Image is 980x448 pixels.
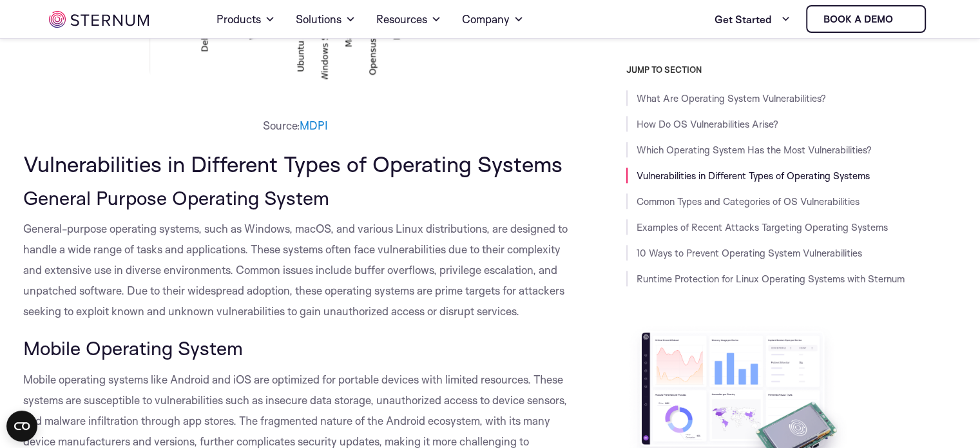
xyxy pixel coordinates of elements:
a: Which Operating System Has the Most Vulnerabilities? [637,144,872,156]
a: Products [216,1,275,37]
img: sternum iot [898,14,908,24]
a: Book a demo [806,5,926,33]
a: What Are Operating System Vulnerabilities? [637,92,826,104]
span: Source: [263,119,300,132]
a: Resources [376,1,441,37]
h3: JUMP TO SECTION [626,64,957,75]
span: General Purpose Operating System [23,186,329,209]
a: Get Started [715,6,791,32]
a: 10 Ways to Prevent Operating System Vulnerabilities [637,247,862,259]
span: Vulnerabilities in Different Types of Operating Systems [23,150,562,177]
a: Runtime Protection for Linux Operating Systems with Sternum [637,273,905,285]
a: Common Types and Categories of OS Vulnerabilities [637,195,860,208]
span: Mobile Operating System [23,336,243,360]
img: sternum iot [49,11,149,28]
button: Open CMP widget [6,411,37,442]
a: Examples of Recent Attacks Targeting Operating Systems [637,221,888,233]
a: Vulnerabilities in Different Types of Operating Systems [637,170,870,182]
span: General-purpose operating systems, such as Windows, macOS, and various Linux distributions, are d... [23,222,568,318]
a: How Do OS Vulnerabilities Arise? [637,118,778,130]
a: Company [462,1,524,37]
a: MDPI [300,119,328,132]
a: Solutions [296,1,356,37]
